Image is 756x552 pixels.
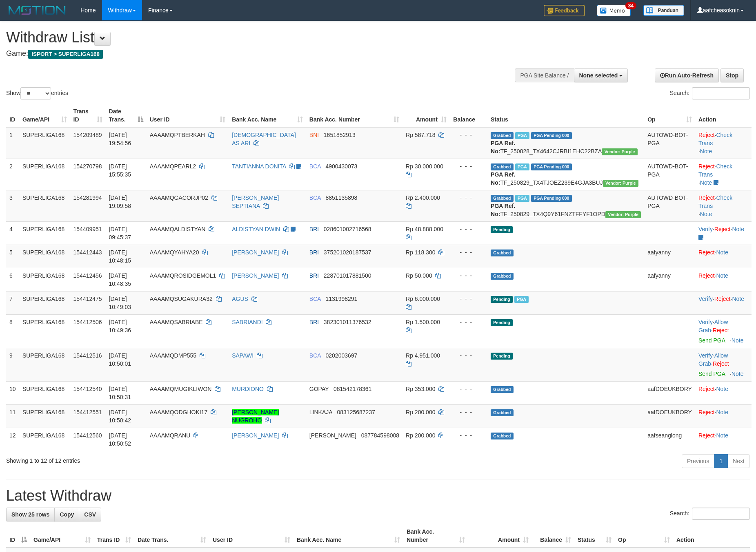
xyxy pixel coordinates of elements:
[491,250,514,256] span: Grabbed
[698,432,715,439] a: Reject
[453,408,484,416] div: - - -
[54,508,79,521] a: Copy
[491,273,514,280] span: Grabbed
[73,319,102,325] span: 154412506
[19,404,70,428] td: SUPERLIGA168
[19,268,70,291] td: SUPERLIGA168
[643,5,684,16] img: panduan.png
[6,104,19,127] th: ID
[544,5,585,16] img: Feedback.jpg
[700,211,712,217] a: Note
[698,352,728,367] span: ·
[700,148,712,155] a: Note
[309,226,319,232] span: BRI
[306,104,402,127] th: Bank Acc. Number: activate to sort column ascending
[150,226,206,232] span: AAAAMQALDISTYAN
[73,132,102,138] span: 154209489
[6,314,19,348] td: 8
[309,352,321,359] span: BCA
[491,433,514,439] span: Grabbed
[73,409,102,415] span: 154412551
[6,524,30,548] th: ID: activate to sort column descending
[625,2,636,9] span: 34
[406,272,432,279] span: Rp 50.000
[695,221,752,245] td: · ·
[232,386,264,392] a: MURDIONO
[698,272,715,279] a: Reject
[644,127,695,159] td: AUTOWD-BOT-PGA
[232,409,279,424] a: [PERSON_NAME] NUGROHO
[232,352,253,359] a: SAPAWI
[406,249,435,256] span: Rp 118.300
[453,225,484,233] div: - - -
[714,296,731,302] a: Reject
[670,508,750,520] label: Search:
[109,194,131,209] span: [DATE] 19:09:58
[106,104,147,127] th: Date Trans.: activate to sort column descending
[727,454,750,468] a: Next
[716,272,728,279] a: Note
[491,386,514,393] span: Grabbed
[487,127,644,159] td: TF_250828_TX4642CJRBI1EHC22BZA
[515,163,529,170] span: Marked by aafmaleo
[19,245,70,268] td: SUPERLIGA168
[491,409,514,416] span: Grabbed
[487,190,644,221] td: TF_250829_TX4Q9Y61FNZTFFYF1OPD
[491,140,515,155] b: PGA Ref. No:
[716,409,728,415] a: Note
[309,432,356,439] span: [PERSON_NAME]
[714,454,728,468] a: 1
[720,68,744,82] a: Stop
[232,226,280,232] a: ALDISTYAN DWIN
[309,249,319,256] span: BRI
[19,127,70,159] td: SUPERLIGA168
[682,454,714,468] a: Previous
[19,348,70,381] td: SUPERLIGA168
[698,226,713,232] a: Verify
[692,87,750,99] input: Search:
[19,190,70,221] td: SUPERLIGA168
[602,148,637,155] span: Vendor URL: https://trx4.1velocity.biz
[232,194,279,209] a: [PERSON_NAME] SEPTIANA
[406,352,440,359] span: Rp 4.951.000
[698,194,732,209] a: Check Trans
[453,131,484,139] div: - - -
[19,159,70,190] td: SUPERLIGA168
[79,508,101,521] a: CSV
[698,249,715,256] a: Reject
[294,524,403,548] th: Bank Acc. Name: activate to sort column ascending
[698,296,713,302] a: Verify
[406,386,435,392] span: Rp 353.000
[695,381,752,404] td: ·
[150,194,208,201] span: AAAAMQGACORJP02
[109,163,131,178] span: [DATE] 15:55:35
[716,249,728,256] a: Note
[700,179,712,186] a: Note
[209,524,294,548] th: User ID: activate to sort column ascending
[491,171,515,186] b: PGA Ref. No:
[698,319,713,325] a: Verify
[6,508,55,521] a: Show 25 rows
[670,87,750,99] label: Search:
[6,404,19,428] td: 11
[491,132,514,139] span: Grabbed
[406,194,440,201] span: Rp 2.400.000
[695,348,752,381] td: · ·
[453,162,484,170] div: - - -
[109,319,131,333] span: [DATE] 10:49:36
[714,226,731,232] a: Reject
[644,190,695,221] td: AUTOWD-BOT-PGA
[406,319,440,325] span: Rp 1.500.000
[70,104,106,127] th: Trans ID: activate to sort column ascending
[406,432,435,439] span: Rp 200.000
[695,127,752,159] td: · ·
[73,386,102,392] span: 154412540
[406,296,440,302] span: Rp 6.000.000
[6,488,750,504] h1: Latest Withdraw
[309,272,319,279] span: BRI
[73,432,102,439] span: 154412560
[692,508,750,520] input: Search:
[406,409,435,415] span: Rp 200.000
[695,190,752,221] td: · ·
[309,194,321,201] span: BCA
